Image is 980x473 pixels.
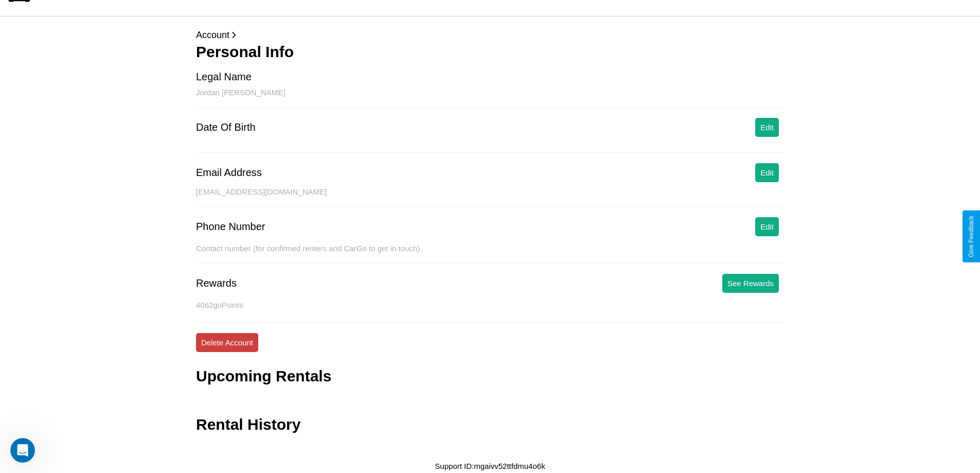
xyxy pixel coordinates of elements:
[968,216,975,257] div: Give Feedback
[755,118,779,137] button: Edit
[10,438,35,463] iframe: Intercom live chat
[196,333,258,352] button: Delete Account
[196,187,784,207] div: [EMAIL_ADDRESS][DOMAIN_NAME]
[196,416,300,433] h3: Rental History
[435,459,545,473] p: Support ID: mgaivv52ttfdmu4o6k
[196,43,784,61] h3: Personal Info
[755,217,779,236] button: Edit
[755,163,779,182] button: Edit
[196,298,784,312] p: 4062 goPoints
[196,88,784,108] div: Jordan [PERSON_NAME]
[196,167,262,179] div: Email Address
[196,244,784,264] div: Contact number (for confirmed renters and CarGo to get in touch).
[722,274,779,293] button: See Rewards
[196,221,265,233] div: Phone Number
[196,121,256,133] div: Date Of Birth
[196,27,784,43] p: Account
[196,71,252,83] div: Legal Name
[196,367,331,385] h3: Upcoming Rentals
[196,277,237,289] div: Rewards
